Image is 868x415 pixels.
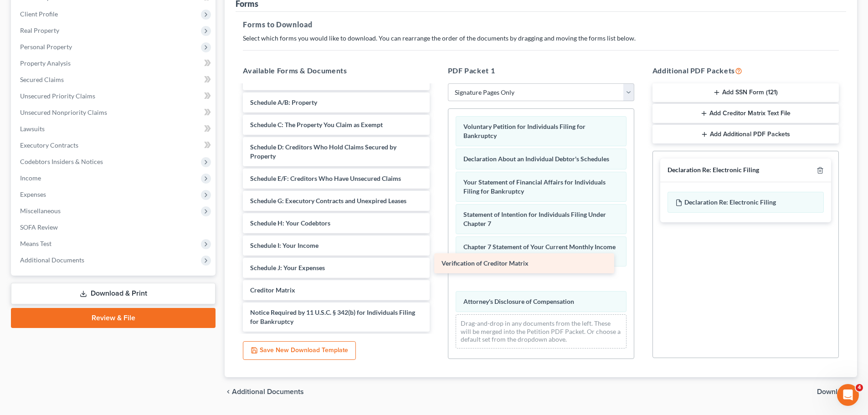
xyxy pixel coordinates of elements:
button: Download chevron_right [817,388,857,395]
span: Schedule E/F: Creditors Who Have Unsecured Claims [250,174,401,182]
span: Schedule G: Executory Contracts and Unexpired Leases [250,197,406,205]
span: Creditor Matrix [250,286,295,294]
a: Download & Print [11,283,216,304]
span: Executory Contracts [20,141,78,149]
a: Review & File [11,308,216,328]
a: Executory Contracts [13,137,216,154]
span: Declaration Re: Electronic Filing [684,198,776,206]
span: Expenses [20,190,46,198]
span: Chapter 7 Statement of Your Current Monthly Income and Means-Test Calculation [463,243,616,260]
span: Real Property [20,26,59,34]
span: Summary of Your Assets and Liabilities [250,76,360,84]
span: Schedule A/B: Property [250,98,317,106]
span: Your Statement of Financial Affairs for Individuals Filing for Bankruptcy [463,178,606,195]
span: SOFA Review [20,223,58,231]
h5: Additional PDF Packets [652,65,839,76]
h5: PDF Packet 1 [448,65,634,76]
div: Declaration Re: Electronic Filing [668,166,759,174]
button: Save New Download Template [243,341,356,360]
span: Additional Documents [232,388,304,395]
span: Voluntary Petition for Individuals Filing for Bankruptcy [463,123,586,139]
iframe: Intercom live chat [837,384,859,406]
span: Unsecured Priority Claims [20,92,95,100]
a: SOFA Review [13,219,216,236]
button: Add SSN Form (121) [652,83,839,102]
a: Unsecured Nonpriority Claims [13,104,216,121]
h5: Available Forms & Documents [243,65,429,76]
span: Statement of Intention for Individuals Filing Under Chapter 7 [463,210,606,227]
span: Schedule H: Your Codebtors [250,219,330,227]
span: Download [817,388,850,395]
span: Schedule D: Creditors Who Hold Claims Secured by Property [250,143,396,160]
button: Add Creditor Matrix Text File [652,104,839,123]
span: Schedule J: Your Expenses [250,264,325,272]
a: chevron_left Additional Documents [225,388,304,395]
span: Schedule I: Your Income [250,241,318,249]
a: Secured Claims [13,72,216,88]
span: Miscellaneous [20,207,61,215]
span: Income [20,174,41,182]
a: Unsecured Priority Claims [13,88,216,104]
span: Schedule C: The Property You Claim as Exempt [250,121,383,128]
span: Notice Required by 11 U.S.C. § 342(b) for Individuals Filing for Bankruptcy [250,308,415,325]
span: Unsecured Nonpriority Claims [20,108,107,116]
span: Lawsuits [20,125,45,133]
div: Drag-and-drop in any documents from the left. These will be merged into the Petition PDF Packet. ... [456,314,627,348]
span: Personal Property [20,43,72,51]
span: Means Test [20,240,51,247]
span: Declaration About an Individual Debtor's Schedules [463,155,609,163]
span: Codebtors Insiders & Notices [20,158,103,165]
span: Additional Documents [20,256,84,264]
p: Select which forms you would like to download. You can rearrange the order of the documents by dr... [243,34,839,43]
h5: Forms to Download [243,19,839,30]
span: Client Profile [20,10,58,18]
span: Verification of Creditor Matrix [442,259,529,267]
span: Property Analysis [20,59,71,67]
button: Add Additional PDF Packets [652,125,839,144]
span: Secured Claims [20,76,64,83]
span: 4 [856,384,863,391]
a: Lawsuits [13,121,216,137]
span: Attorney's Disclosure of Compensation [463,297,574,305]
i: chevron_left [225,388,232,395]
a: Property Analysis [13,55,216,72]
